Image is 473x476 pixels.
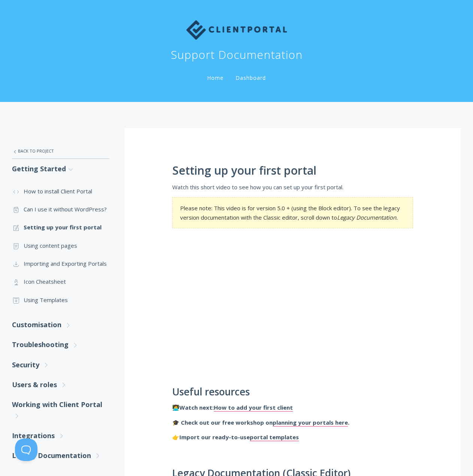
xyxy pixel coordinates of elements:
[250,433,299,441] a: portal templates
[172,239,413,375] iframe: Setting Up Your First Client Portal
[12,395,109,426] a: Working with Client Portal
[179,404,293,412] strong: Watch next:
[12,335,109,355] a: Troubleshooting
[12,218,109,236] a: Setting up your first portal
[234,74,267,81] a: Dashboard
[12,237,109,254] a: Using content pages
[12,355,109,375] a: Security
[12,375,109,395] a: Users & roles
[15,439,37,461] iframe: Toggle Customer Support
[12,254,109,272] a: Importing and Exporting Portals
[12,272,109,290] a: Icon Cheatsheet
[12,315,109,335] a: Customisation
[172,403,413,412] p: 👩‍💻
[12,200,109,218] a: Can I use it without WordPress?
[12,426,109,446] a: Integrations
[273,419,348,427] a: planning your portals here
[12,159,109,179] a: Getting Started
[172,433,413,442] p: 👉
[206,74,225,81] a: Home
[172,197,413,228] section: Please note: This video is for version 5.0 + (using the Block editor). To see the legacy version ...
[179,433,299,441] strong: Import our ready-to-use
[172,164,413,177] h1: Setting up your first portal
[214,404,293,412] a: How to add your first client
[172,419,349,427] strong: 🎓 Check out our free workshop on .
[337,214,398,221] em: Legacy Documentation.
[172,386,413,398] h2: Useful resources
[12,143,109,159] a: Back to Project
[12,446,109,466] a: Legacy Documentation
[12,291,109,309] a: Using Templates
[12,182,109,200] a: How to install Client Portal
[172,183,413,192] p: Watch this short video to see how you can set up your first portal.
[171,47,303,62] h1: Support Documentation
